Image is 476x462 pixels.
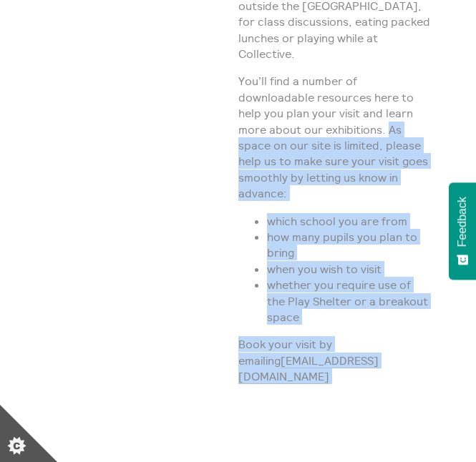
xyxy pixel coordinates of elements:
[456,197,469,247] span: Feedback
[267,261,431,277] li: when you wish to visit
[267,277,431,325] li: whether you require use of the Play Shelter or a breakout space
[267,213,431,229] li: which school you are from
[238,353,379,384] a: [EMAIL_ADDRESS][DOMAIN_NAME]
[267,229,431,261] li: how many pupils you plan to bring
[449,182,476,280] button: Feedback - Show survey
[238,336,431,384] p: Book your visit by emailing
[238,73,431,201] p: You’ll find a number of downloadable resources here to help you plan your visit and learn more ab...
